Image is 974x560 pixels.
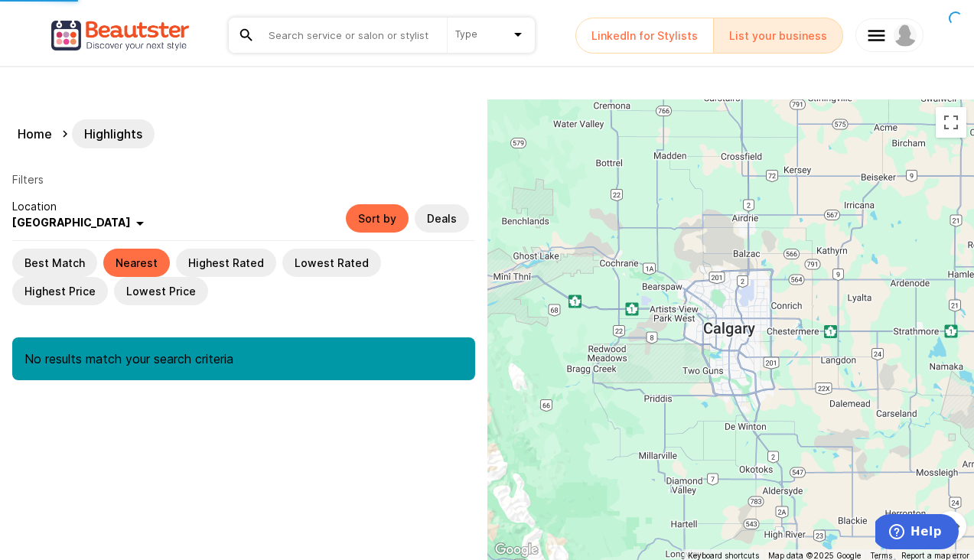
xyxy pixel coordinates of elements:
iframe: Opens a widget where you can chat to one of our agents [875,514,959,552]
span: Map data ©2025 Google [768,551,861,560]
div: Lowest Rated [282,249,381,277]
button: Toggle fullscreen view [936,107,966,138]
div: Highest Price [12,277,108,305]
button: Map camera controls [936,511,966,542]
input: Search service or salon or stylist [267,27,438,44]
img: Beautster [894,24,917,47]
div: Deals [415,204,469,233]
div: Highest Rated [176,249,276,277]
a: Home [11,119,58,149]
span: Type [455,28,477,41]
div: No results match your search criteria [12,337,475,380]
span: [GEOGRAPHIC_DATA] [12,214,131,233]
a: Open this area in Google Maps (opens a new window) [491,540,542,560]
a: Beautster [855,18,924,52]
div: Lowest Price [114,277,208,305]
img: Google [491,540,542,560]
a: Report a map error [901,551,969,560]
p: Filters [12,171,475,187]
a: List your business [714,18,843,54]
div: Highlights [72,119,155,148]
div: Nearest [103,249,170,277]
a: Terms (opens in new tab) [870,551,892,560]
a: LinkedIn for Stylists [575,18,714,54]
span: Location [12,198,57,214]
div: Best Match [12,249,97,277]
img: Beautster [51,12,189,58]
div: Sort by [346,204,409,233]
